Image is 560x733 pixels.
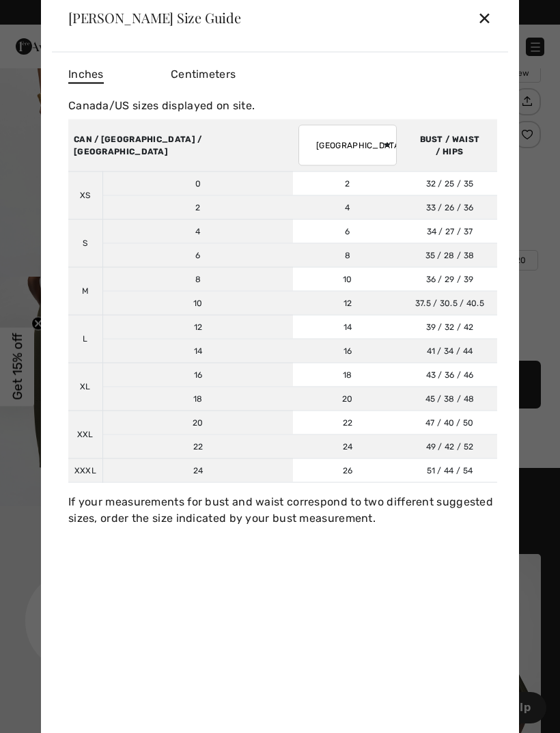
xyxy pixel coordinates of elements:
[426,274,474,283] span: 36 / 29 / 39
[293,291,402,315] td: 12
[426,178,474,188] span: 32 / 25 / 35
[102,339,293,363] td: 14
[427,465,473,475] span: 51 / 44 / 54
[31,10,59,22] span: Help
[415,298,484,307] span: 37.5 / 30.5 / 40.5
[426,441,474,451] span: 49 / 42 / 52
[68,66,104,83] span: Inches
[293,219,402,243] td: 6
[68,219,102,267] td: S
[293,434,402,458] td: 24
[293,267,402,291] td: 10
[102,195,293,219] td: 2
[427,226,473,236] span: 34 / 27 / 37
[427,346,473,355] span: 41 / 34 / 44
[68,363,102,411] td: XL
[102,387,293,411] td: 18
[293,171,402,195] td: 2
[293,458,402,482] td: 26
[293,243,402,267] td: 8
[426,322,474,331] span: 39 / 32 / 42
[102,291,293,315] td: 10
[102,434,293,458] td: 22
[477,3,492,32] div: ✕
[293,195,402,219] td: 4
[293,387,402,411] td: 20
[68,171,102,219] td: XS
[426,370,474,379] span: 43 / 36 / 46
[68,493,497,526] div: If your measurements for bust and waist correspond to two different suggested sizes, order the si...
[425,393,475,403] span: 45 / 38 / 48
[68,458,102,482] td: XXXL
[68,411,102,458] td: XXL
[102,171,293,195] td: 0
[425,417,474,427] span: 47 / 40 / 50
[68,11,241,25] div: [PERSON_NAME] Size Guide
[102,315,293,339] td: 12
[68,315,102,363] td: L
[402,119,497,171] th: BUST / WAIST / HIPS
[102,458,293,482] td: 24
[425,250,475,260] span: 35 / 28 / 38
[426,202,474,212] span: 33 / 26 / 36
[293,363,402,387] td: 18
[102,243,293,267] td: 6
[102,363,293,387] td: 16
[293,315,402,339] td: 14
[102,411,293,434] td: 20
[293,411,402,434] td: 22
[293,339,402,363] td: 16
[102,267,293,291] td: 8
[102,219,293,243] td: 4
[68,97,497,113] div: Canada/US sizes displayed on site.
[171,67,236,80] span: Centimeters
[68,267,102,315] td: M
[68,119,293,171] th: CAN / [GEOGRAPHIC_DATA] / [GEOGRAPHIC_DATA]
